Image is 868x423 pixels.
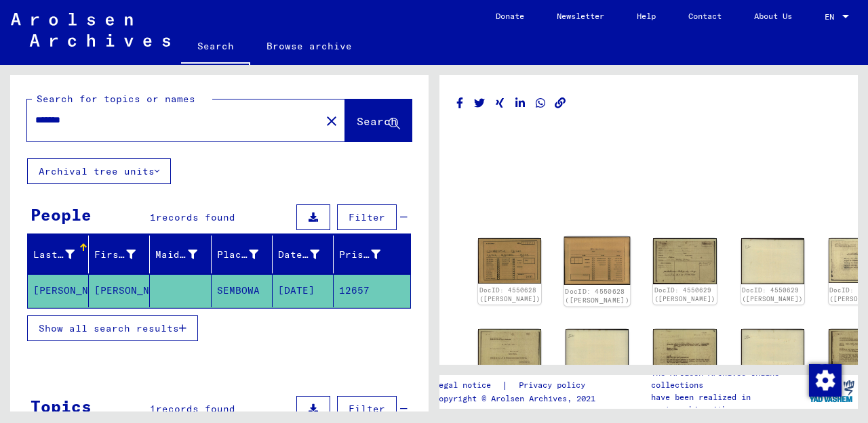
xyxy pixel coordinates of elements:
[478,329,541,374] img: 001.jpg
[156,403,235,415] span: records found
[33,248,75,262] div: Last Name
[513,95,528,112] button: Share on LinkedIn
[212,236,273,273] mat-header-cell: Place of Birth
[349,211,385,223] span: Filter
[339,244,397,265] div: Prisoner #
[11,13,170,47] img: Arolsen_neg.svg
[651,367,806,391] p: The Arolsen Archives online collections
[653,329,716,419] img: 001.jpg
[28,274,89,307] mat-cell: [PERSON_NAME]
[150,211,156,223] span: 1
[212,274,273,307] mat-cell: SEMBOWA
[250,30,368,62] a: Browse archive
[478,238,541,284] img: 001.jpg
[825,12,840,22] span: EN
[653,238,716,284] img: 001.jpg
[28,236,89,273] mat-header-cell: Last Name
[564,237,631,285] img: 002.jpg
[155,248,197,262] div: Maiden Name
[273,274,334,307] mat-cell: [DATE]
[27,158,171,184] button: Archival tree units
[349,403,385,415] span: Filter
[39,322,179,334] span: Show all search results
[345,99,412,141] button: Search
[473,95,487,112] button: Share on Twitter
[357,114,397,128] span: Search
[31,202,92,227] div: People
[94,244,153,265] div: First Name
[337,204,397,230] button: Filter
[809,364,842,397] img: Change consent
[566,287,630,305] a: DocID: 4550628 ([PERSON_NAME])
[651,391,806,416] p: have been realized in partnership with
[434,378,502,393] a: Legal notice
[566,329,629,375] img: 002.jpg
[94,248,136,262] div: First Name
[654,286,715,303] a: DocID: 4550629 ([PERSON_NAME])
[337,396,397,422] button: Filter
[150,236,211,273] mat-header-cell: Maiden Name
[493,95,507,112] button: Share on Xing
[217,244,275,265] div: Place of Birth
[156,211,235,223] span: records found
[334,274,410,307] mat-cell: 12657
[553,95,568,112] button: Copy link
[89,236,150,273] mat-header-cell: First Name
[155,244,214,265] div: Maiden Name
[278,248,319,262] div: Date of Birth
[508,378,601,393] a: Privacy policy
[742,286,803,303] a: DocID: 4550629 ([PERSON_NAME])
[434,393,601,405] p: Copyright © Arolsen Archives, 2021
[318,107,345,134] button: Clear
[741,329,804,420] img: 002.jpg
[434,378,601,393] div: |
[150,403,156,415] span: 1
[27,315,198,341] button: Show all search results
[33,244,92,265] div: Last Name
[323,113,340,129] mat-icon: close
[37,93,195,105] mat-label: Search for topics or names
[31,394,92,418] div: Topics
[339,248,380,262] div: Prisoner #
[278,244,336,265] div: Date of Birth
[806,374,857,408] img: yv_logo.png
[273,236,334,273] mat-header-cell: Date of Birth
[453,95,467,112] button: Share on Facebook
[741,238,804,284] img: 002.jpg
[217,248,258,262] div: Place of Birth
[334,236,410,273] mat-header-cell: Prisoner #
[479,286,540,303] a: DocID: 4550628 ([PERSON_NAME])
[534,95,548,112] button: Share on WhatsApp
[89,274,150,307] mat-cell: [PERSON_NAME]
[181,30,250,65] a: Search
